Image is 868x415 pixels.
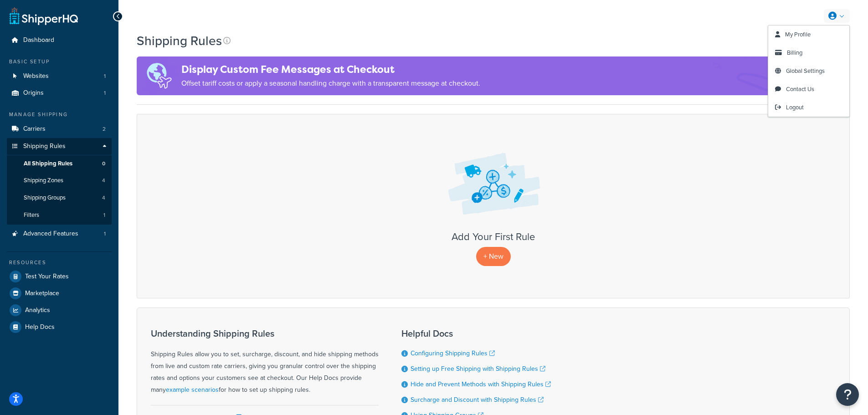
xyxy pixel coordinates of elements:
[25,273,69,281] span: Test Your Rates
[7,121,112,138] li: Carriers
[104,230,106,238] span: 1
[151,328,379,338] h3: Understanding Shipping Rules
[25,290,59,297] span: Marketplace
[103,211,105,219] span: 1
[25,323,55,331] span: Help Docs
[7,68,112,85] a: Websites 1
[23,125,46,133] span: Carriers
[181,62,480,77] h4: Display Custom Fee Messages at Checkout
[411,348,495,358] a: Configuring Shipping Rules
[7,68,112,85] li: Websites
[786,85,814,93] span: Contact Us
[7,207,112,224] li: Filters
[7,285,112,302] a: Marketplace
[786,67,825,75] span: Global Settings
[151,328,379,396] div: Shipping Rules allow you to set, surcharge, discount, and hide shipping methods from live and cus...
[786,103,804,112] span: Logout
[103,125,106,133] span: 2
[7,190,112,206] a: Shipping Groups 4
[7,268,112,285] a: Test Your Rates
[104,72,106,80] span: 1
[23,89,44,97] span: Origins
[787,48,802,57] span: Billing
[146,231,840,242] h3: Add Your First Rule
[411,379,551,389] a: Hide and Prevent Methods with Shipping Rules
[23,72,49,80] span: Websites
[768,80,849,98] a: Contact Us
[10,7,78,25] a: ShipperHQ Home
[401,328,551,338] h3: Helpful Docs
[7,138,112,225] li: Shipping Rules
[23,143,66,150] span: Shipping Rules
[7,121,112,138] a: Carriers 2
[768,44,849,62] a: Billing
[102,194,105,202] span: 4
[768,62,849,80] a: Global Settings
[24,160,72,168] span: All Shipping Rules
[24,211,39,219] span: Filters
[7,302,112,318] a: Analytics
[7,172,112,189] a: Shipping Zones 4
[7,58,112,66] div: Basic Setup
[102,160,105,168] span: 0
[137,56,181,95] img: duties-banner-06bc72dcb5fe05cb3f9472aba00be2ae8eb53ab6f0d8bb03d382ba314ac3c341.png
[476,247,511,266] p: + New
[137,32,222,50] h1: Shipping Rules
[7,32,112,49] a: Dashboard
[7,138,112,155] a: Shipping Rules
[23,230,78,238] span: Advanced Features
[7,259,112,266] div: Resources
[785,30,811,39] span: My Profile
[7,111,112,118] div: Manage Shipping
[411,395,544,405] a: Surcharge and Discount with Shipping Rules
[23,36,54,44] span: Dashboard
[181,77,480,90] p: Offset tariff costs or apply a seasonal handling charge with a transparent message at checkout.
[104,89,106,97] span: 1
[7,155,112,172] a: All Shipping Rules 0
[7,225,112,242] a: Advanced Features 1
[768,98,849,117] a: Logout
[836,383,859,406] button: Open Resource Center
[7,225,112,242] li: Advanced Features
[7,207,112,224] a: Filters 1
[7,85,112,102] li: Origins
[102,177,105,184] span: 4
[768,26,849,44] a: My Profile
[411,364,545,374] a: Setting up Free Shipping with Shipping Rules
[7,155,112,172] li: All Shipping Rules
[7,172,112,189] li: Shipping Zones
[7,190,112,206] li: Shipping Groups
[24,194,66,202] span: Shipping Groups
[25,307,50,314] span: Analytics
[24,177,63,184] span: Shipping Zones
[166,385,219,395] a: example scenarios
[7,85,112,102] a: Origins 1
[7,319,112,335] a: Help Docs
